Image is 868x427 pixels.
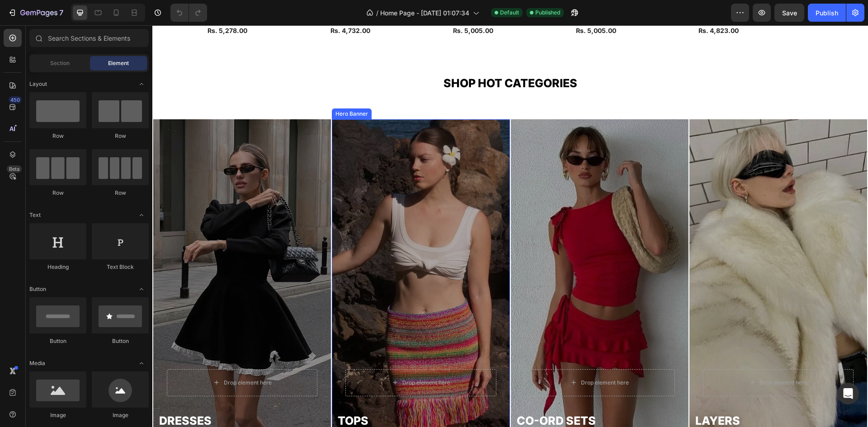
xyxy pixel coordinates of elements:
[182,385,357,407] h2: TOPS
[500,9,519,17] span: Default
[29,80,47,88] span: Layout
[179,94,357,410] div: Overlay
[29,411,86,419] div: Image
[29,29,149,47] input: Search Sections & Elements
[92,132,149,140] div: Row
[3,385,179,407] h2: DRESSES
[359,94,536,410] div: Background Image
[359,94,536,410] div: Overlay
[134,282,149,296] span: Toggle open
[782,9,797,17] span: Save
[29,359,45,367] span: Media
[774,4,804,22] button: Save
[361,385,536,407] h2: Co-ord sets
[9,96,22,103] div: 450
[134,77,149,91] span: Toggle open
[250,354,298,361] div: Drop element here
[29,285,46,293] span: Button
[71,354,119,361] div: Drop element here
[50,59,70,67] span: Section
[92,189,149,197] div: Row
[29,337,86,345] div: Button
[181,84,217,93] div: Hero Banner
[1,94,179,410] div: Overlay
[92,411,149,419] div: Image
[170,4,207,22] div: Undo/Redo
[134,208,149,222] span: Toggle open
[29,211,41,219] span: Text
[29,132,86,140] div: Row
[537,94,715,410] div: Overlay
[537,94,715,410] div: Background Image
[59,7,63,18] p: 7
[29,263,86,271] div: Heading
[429,354,476,361] div: Drop element here
[108,59,129,67] span: Element
[92,263,149,271] div: Text Block
[134,356,149,371] span: Toggle open
[376,8,378,18] span: /
[179,94,357,410] div: Background Image
[808,4,846,22] button: Publish
[29,189,86,197] div: Row
[837,383,859,404] div: Open Intercom Messenger
[1,94,179,410] div: Background Image
[380,8,469,18] span: Home Page - [DATE] 01:07:34
[607,354,655,361] div: Drop element here
[152,25,868,427] iframe: Design area
[92,337,149,345] div: Button
[7,165,22,173] div: Beta
[535,9,560,17] span: Published
[539,385,715,407] h2: lAYERS
[4,4,67,22] button: 7
[816,8,838,18] div: Publish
